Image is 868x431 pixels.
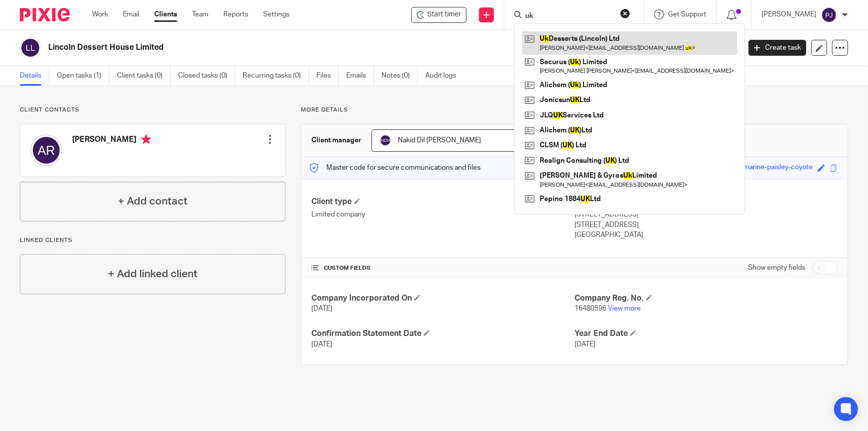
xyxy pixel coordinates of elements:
h4: Year End Date [575,328,838,339]
p: [GEOGRAPHIC_DATA] [575,230,838,240]
h2: Lincoln Dessert House Limited [48,42,596,53]
img: svg%3E [380,134,391,146]
span: [DATE] [311,341,332,348]
a: Files [316,66,339,86]
a: Clients [154,9,177,19]
a: Email [123,9,139,19]
a: Audit logs [425,66,464,86]
p: [PERSON_NAME] [762,9,816,19]
p: Limited company [311,210,575,219]
span: Nakid Dil [PERSON_NAME] [398,137,481,144]
a: Notes (0) [382,66,418,86]
a: Client tasks (0) [117,66,171,86]
a: Work [92,9,108,19]
a: Closed tasks (0) [178,66,235,86]
div: letterman-aquamarine-paisley-coyote [695,162,813,174]
p: More details [301,106,848,114]
label: Show empty fields [748,263,805,273]
button: Clear [620,8,630,18]
a: Settings [263,9,289,19]
p: [STREET_ADDRESS] [575,220,838,230]
img: Pixie [20,8,70,21]
h4: Client type [311,197,575,207]
a: Details [20,66,49,86]
a: Emails [346,66,374,86]
div: Lincoln Dessert House Limited [411,7,467,23]
a: Team [192,9,208,19]
span: [DATE] [311,305,332,312]
p: Master code for secure communications and files [309,163,481,173]
img: svg%3E [20,37,41,58]
span: Start timer [427,9,461,20]
h4: + Add contact [118,194,188,209]
img: svg%3E [821,7,837,23]
a: View more [608,305,641,312]
span: Get Support [668,11,706,18]
i: Primary [141,134,151,144]
input: Search [524,12,614,21]
a: Reports [223,9,248,19]
img: svg%3E [30,134,62,166]
p: Client contacts [20,106,286,114]
p: Linked clients [20,236,286,244]
span: [DATE] [575,341,595,348]
a: Open tasks (1) [57,66,109,86]
h4: + Add linked client [108,266,197,282]
h4: Company Reg. No. [575,293,838,304]
a: Recurring tasks (0) [243,66,309,86]
h4: [PERSON_NAME] [72,134,151,147]
span: 16480596 [575,305,606,312]
h4: Company Incorporated On [311,293,575,304]
h4: CUSTOM FIELDS [311,264,575,272]
a: Create task [749,40,806,56]
h3: Client manager [311,135,362,145]
p: [STREET_ADDRESS] [575,210,838,219]
h4: Confirmation Statement Date [311,328,575,339]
